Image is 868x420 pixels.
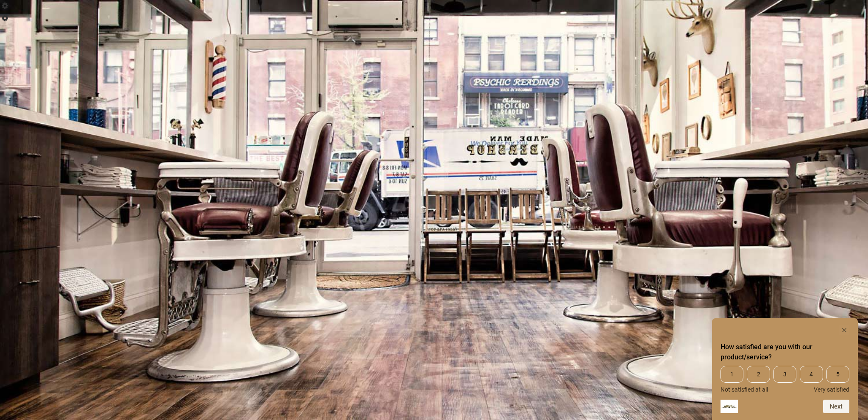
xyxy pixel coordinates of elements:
span: 3 [773,366,796,383]
div: How satisfied are you with our product/service? Select an option from 1 to 5, with 1 being Not sa... [721,325,849,413]
span: 4 [800,366,823,383]
div: How satisfied are you with our product/service? Select an option from 1 to 5, with 1 being Not sa... [721,366,849,393]
span: 5 [826,366,849,383]
span: Very satisfied [814,386,849,393]
button: Next question [823,400,849,413]
span: 1 [721,366,743,383]
button: Hide survey [839,325,849,335]
span: Not satisfied at all [721,386,768,393]
span: 2 [747,366,770,383]
h2: How satisfied are you with our product/service? Select an option from 1 to 5, with 1 being Not sa... [721,342,849,362]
